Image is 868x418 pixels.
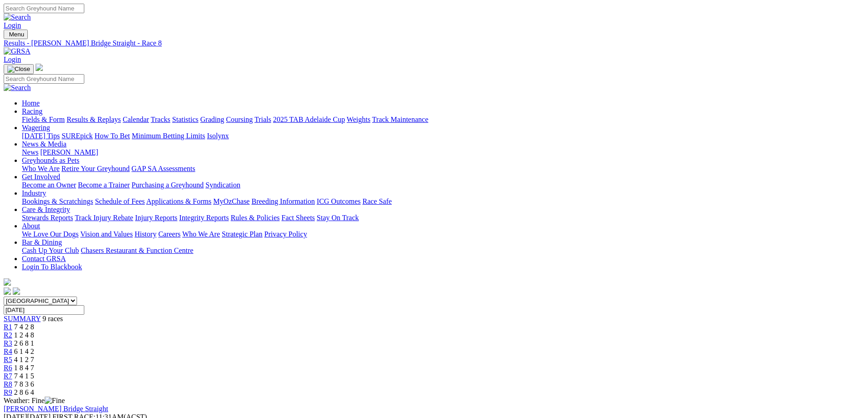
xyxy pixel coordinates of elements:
[213,197,250,205] a: MyOzChase
[14,331,34,339] span: 1 2 4 8
[4,55,21,63] a: Login
[135,214,177,222] a: Injury Reports
[95,197,144,205] a: Schedule of Fees
[42,315,63,322] span: 9 races
[4,30,28,39] button: Toggle navigation
[22,116,864,124] div: Racing
[4,47,31,55] img: GRSA
[22,181,864,189] div: Get Involved
[4,278,11,286] img: logo-grsa-white.png
[81,247,193,254] a: Chasers Restaurant & Function Centre
[4,315,41,322] a: SUMMARY
[62,165,130,172] a: Retire Your Greyhound
[22,165,864,173] div: Greyhounds as Pets
[4,74,84,84] input: Search
[22,189,46,197] a: Industry
[264,230,307,238] a: Privacy Policy
[4,356,12,363] a: R5
[14,347,34,355] span: 6 1 4 2
[22,116,65,123] a: Fields & Form
[372,116,428,123] a: Track Maintenance
[4,405,108,413] a: [PERSON_NAME] Bridge Straight
[22,214,73,222] a: Stewards Reports
[317,197,360,205] a: ICG Outcomes
[22,230,864,238] div: About
[14,372,34,380] span: 7 4 1 5
[317,214,359,222] a: Stay On Track
[22,263,82,271] a: Login To Blackbook
[200,116,224,123] a: Grading
[14,339,34,347] span: 2 6 8 1
[132,165,195,172] a: GAP SA Assessments
[14,388,34,396] span: 2 8 6 4
[22,165,60,172] a: Who We Are
[4,64,34,74] button: Toggle navigation
[22,107,42,115] a: Racing
[4,323,12,331] a: R1
[4,372,12,380] span: R7
[282,214,315,222] a: Fact Sheets
[95,132,130,140] a: How To Bet
[4,380,12,388] a: R8
[146,197,211,205] a: Applications & Forms
[4,397,65,404] span: Weather: Fine
[22,99,40,107] a: Home
[4,287,11,295] img: facebook.svg
[362,197,391,205] a: Race Safe
[78,181,130,189] a: Become a Trainer
[134,230,156,238] a: History
[4,339,12,347] a: R3
[172,116,199,123] a: Statistics
[4,331,12,339] a: R2
[4,13,31,21] img: Search
[22,238,62,246] a: Bar & Dining
[205,181,240,189] a: Syndication
[67,116,121,123] a: Results & Replays
[62,132,92,140] a: SUREpick
[80,230,133,238] a: Vision and Values
[75,214,133,222] a: Track Injury Rebate
[226,116,253,123] a: Coursing
[222,230,262,238] a: Strategic Plan
[132,132,205,140] a: Minimum Betting Limits
[14,364,34,372] span: 1 8 4 7
[231,214,280,222] a: Rules & Policies
[22,140,67,148] a: News & Media
[273,116,345,123] a: 2025 TAB Adelaide Cup
[4,39,864,47] a: Results - [PERSON_NAME] Bridge Straight - Race 8
[22,214,864,222] div: Care & Integrity
[182,230,220,238] a: Who We Are
[347,116,370,123] a: Weights
[4,347,12,355] a: R4
[22,132,60,140] a: [DATE] Tips
[22,156,79,164] a: Greyhounds as Pets
[22,148,864,156] div: News & Media
[4,364,12,372] a: R6
[4,388,12,396] a: R9
[22,124,50,131] a: Wagering
[254,116,271,123] a: Trials
[4,21,21,29] a: Login
[22,247,864,255] div: Bar & Dining
[4,305,84,315] input: Select date
[22,181,76,189] a: Become an Owner
[22,247,79,254] a: Cash Up Your Club
[45,397,65,405] img: Fine
[151,116,170,123] a: Tracks
[40,148,98,156] a: [PERSON_NAME]
[9,31,24,38] span: Menu
[22,173,60,181] a: Get Involved
[4,84,31,92] img: Search
[22,206,70,213] a: Care & Integrity
[132,181,204,189] a: Purchasing a Greyhound
[158,230,180,238] a: Careers
[4,4,84,13] input: Search
[14,356,34,363] span: 4 1 2 7
[252,197,315,205] a: Breeding Information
